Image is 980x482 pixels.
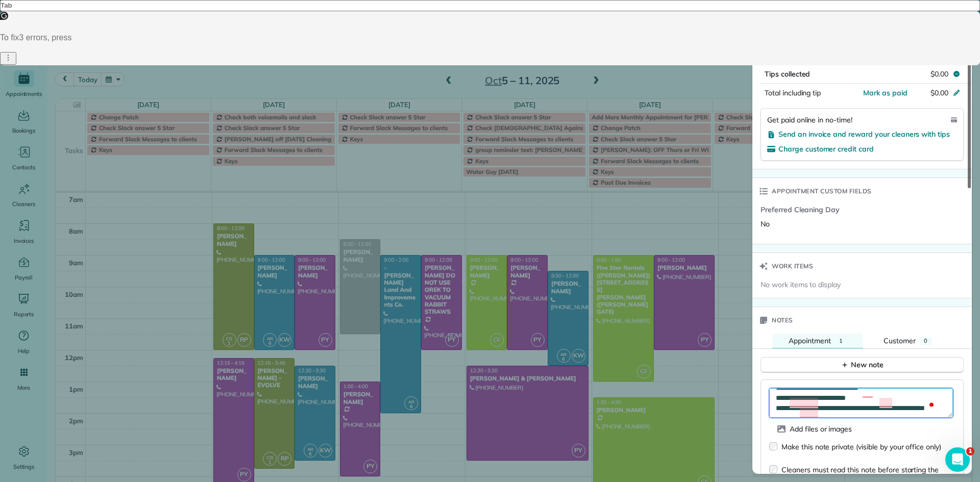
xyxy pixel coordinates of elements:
label: Make this note private (visible by your office only) [781,442,941,452]
span: Get paid online in no-time! [767,115,852,125]
span: No work items to display [761,280,841,290]
span: 0 [924,337,927,344]
iframe: Intercom live chat [945,447,970,472]
span: Notes [772,315,793,325]
span: Appointment [789,336,831,345]
button: New note [761,357,964,373]
span: Work items [772,261,813,271]
button: Mark as paid [863,88,908,98]
span: 1 [966,447,974,455]
span: Charge customer credit card [778,144,874,154]
button: Add files or images [769,422,860,436]
button: Tips collected$0.00 [761,67,964,81]
span: Tips collected [765,69,810,79]
span: Preferred Cleaning Day [761,205,855,215]
span: $0.00 [930,88,948,97]
span: No [761,219,770,229]
span: Add files or images [790,424,852,434]
span: Send an invoice and reward your cleaners with tips [778,130,950,139]
span: Customer [884,336,916,345]
textarea: To enrich screen reader interactions, please activate Accessibility in Grammarly extension settings [769,388,953,418]
span: Appointment custom fields [772,186,872,196]
span: Mark as paid [863,88,908,97]
span: Total including tip [765,88,821,97]
span: $0.00 [930,69,948,79]
span: 1 [839,337,843,344]
div: New note [841,360,884,370]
